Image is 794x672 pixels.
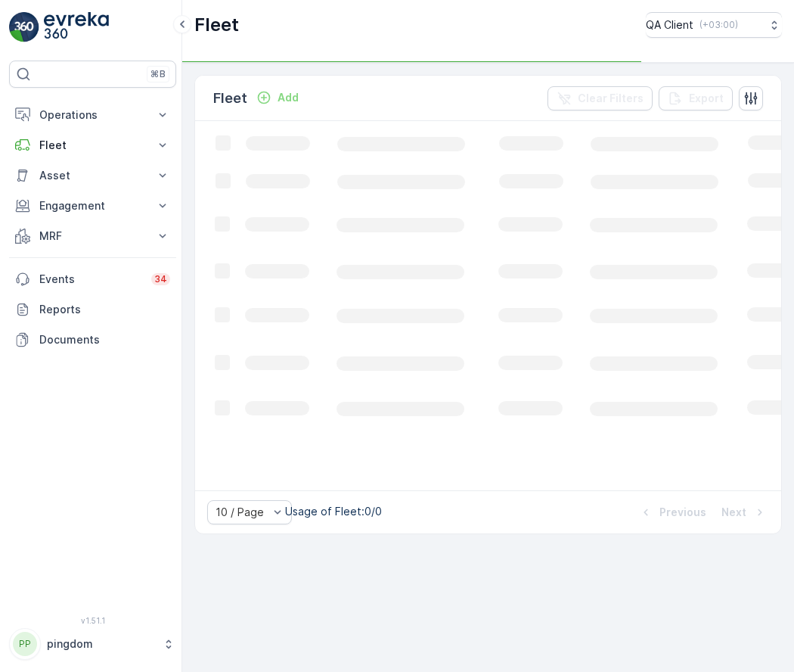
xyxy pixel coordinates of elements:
[250,89,305,107] button: Add
[9,160,176,191] button: Asset
[285,504,382,519] p: Usage of Fleet : 0/0
[47,636,155,652] p: pingdom
[9,628,176,660] button: PPpingdom
[39,272,142,287] p: Events
[578,91,644,106] p: Clear Filters
[39,198,146,213] p: Engagement
[659,505,706,520] p: Previous
[213,88,247,109] p: Fleet
[637,503,708,521] button: Previous
[9,221,176,251] button: MRF
[39,168,146,183] p: Asset
[646,12,782,38] button: QA Client(+03:00)
[9,100,176,130] button: Operations
[150,68,166,80] p: ⌘B
[39,302,170,317] p: Reports
[720,503,769,521] button: Next
[154,273,167,285] p: 34
[9,12,39,42] img: logo
[278,90,299,105] p: Add
[9,130,176,160] button: Fleet
[13,632,37,656] div: PP
[699,19,738,31] p: ( +03:00 )
[9,325,176,355] a: Documents
[39,138,146,153] p: Fleet
[646,17,693,33] p: QA Client
[44,12,109,42] img: logo_light-DOdMpM7g.png
[9,264,176,294] a: Events34
[721,505,746,520] p: Next
[9,191,176,221] button: Engagement
[39,332,170,347] p: Documents
[39,107,146,123] p: Operations
[9,616,176,625] span: v 1.51.1
[194,13,239,37] p: Fleet
[659,86,733,110] button: Export
[9,294,176,325] a: Reports
[689,91,724,106] p: Export
[39,229,146,244] p: MRF
[547,86,653,110] button: Clear Filters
